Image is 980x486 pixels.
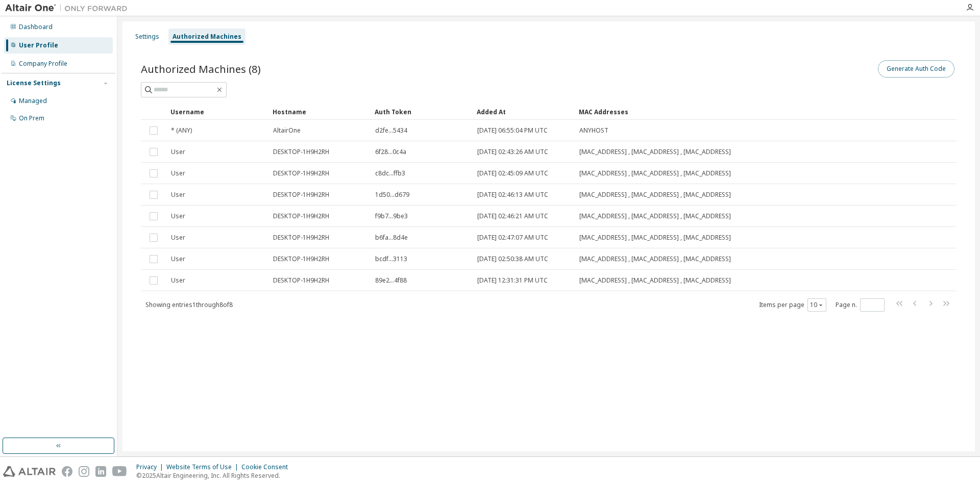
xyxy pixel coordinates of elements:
span: [MAC_ADDRESS] , [MAC_ADDRESS] , [MAC_ADDRESS] [579,169,731,177]
span: AltairOne [273,126,301,135]
span: [MAC_ADDRESS] , [MAC_ADDRESS] , [MAC_ADDRESS] [579,148,731,156]
img: instagram.svg [79,466,89,477]
span: [DATE] 06:55:04 PM UTC [477,126,548,135]
div: MAC Addresses [579,104,852,120]
div: On Prem [19,114,44,122]
span: [MAC_ADDRESS] , [MAC_ADDRESS] , [MAC_ADDRESS] [579,234,731,242]
span: d2fe...5434 [375,126,407,135]
span: [DATE] 02:46:13 AM UTC [477,191,548,199]
span: DESKTOP-1H9H2RH [273,169,329,177]
button: 10 [810,301,824,309]
span: User [171,191,185,199]
div: Username [170,104,264,120]
span: User [171,276,185,285]
span: ANYHOST [579,126,608,135]
span: 6f28...0c4a [375,148,406,156]
span: * (ANY) [171,126,192,135]
span: f9b7...9be3 [375,212,408,220]
div: Hostname [273,104,366,120]
div: Company Profile [19,60,67,68]
p: © 2025 Altair Engineering, Inc. All Rights Reserved. [136,471,294,480]
div: Authorized Machines [173,33,241,41]
span: Showing entries 1 through 8 of 8 [145,300,233,309]
span: DESKTOP-1H9H2RH [273,276,329,285]
div: User Profile [19,41,58,49]
div: Privacy [136,463,166,471]
span: [DATE] 02:45:09 AM UTC [477,169,548,177]
span: User [171,255,185,263]
span: DESKTOP-1H9H2RH [273,234,329,242]
span: b6fa...8d4e [375,234,408,242]
span: Items per page [759,298,826,312]
span: [MAC_ADDRESS] , [MAC_ADDRESS] , [MAC_ADDRESS] [579,212,731,220]
div: Auth Token [375,104,469,120]
span: DESKTOP-1H9H2RH [273,191,329,199]
span: [MAC_ADDRESS] , [MAC_ADDRESS] , [MAC_ADDRESS] [579,191,731,199]
img: youtube.svg [112,466,127,477]
button: Generate Auth Code [878,60,954,78]
span: [DATE] 12:31:31 PM UTC [477,276,548,285]
img: Altair One [5,3,133,13]
span: [DATE] 02:47:07 AM UTC [477,234,548,242]
span: DESKTOP-1H9H2RH [273,148,329,156]
span: 1d50...d679 [375,191,409,199]
span: 89e2...4f88 [375,276,407,285]
div: Settings [135,33,159,41]
span: bcdf...3113 [375,255,407,263]
span: User [171,212,185,220]
span: User [171,148,185,156]
span: Page n. [836,298,885,312]
span: [DATE] 02:43:26 AM UTC [477,148,548,156]
div: Managed [19,97,47,105]
div: Added At [477,104,571,120]
span: c8dc...ffb3 [375,169,405,177]
span: DESKTOP-1H9H2RH [273,255,329,263]
div: Website Terms of Use [166,463,241,471]
span: User [171,169,185,177]
img: facebook.svg [62,466,72,477]
span: [MAC_ADDRESS] , [MAC_ADDRESS] , [MAC_ADDRESS] [579,255,731,263]
div: Dashboard [19,23,53,31]
div: License Settings [7,79,61,87]
img: linkedin.svg [95,466,106,477]
span: DESKTOP-1H9H2RH [273,212,329,220]
span: [DATE] 02:50:38 AM UTC [477,255,548,263]
span: [DATE] 02:46:21 AM UTC [477,212,548,220]
span: [MAC_ADDRESS] , [MAC_ADDRESS] , [MAC_ADDRESS] [579,276,731,285]
img: altair_logo.svg [3,466,56,477]
div: Cookie Consent [241,463,294,471]
span: Authorized Machines (8) [141,62,261,76]
span: User [171,234,185,242]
